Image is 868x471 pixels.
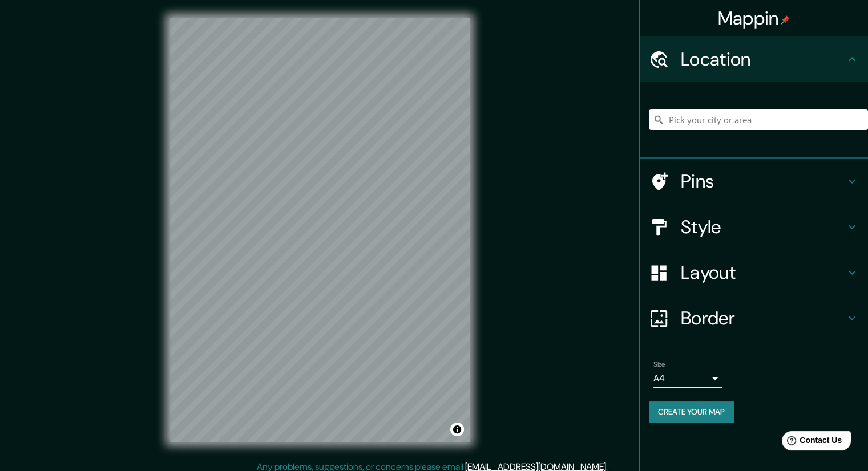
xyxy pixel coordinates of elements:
input: Pick your city or area [649,109,868,130]
div: A4 [653,370,722,388]
div: Style [640,204,868,250]
h4: Mappin [718,7,790,30]
img: pin-icon.png [781,15,790,25]
h4: Layout [681,261,845,284]
div: Border [640,295,868,341]
canvas: Map [170,18,470,442]
div: Location [640,36,868,82]
h4: Style [681,216,845,238]
h4: Pins [681,170,845,193]
button: Toggle attribution [450,423,464,436]
h4: Location [681,48,845,71]
div: Pins [640,159,868,204]
label: Size [653,360,665,370]
button: Create your map [649,401,734,423]
div: Layout [640,250,868,295]
iframe: Help widget launcher [766,427,855,458]
h4: Border [681,307,845,330]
